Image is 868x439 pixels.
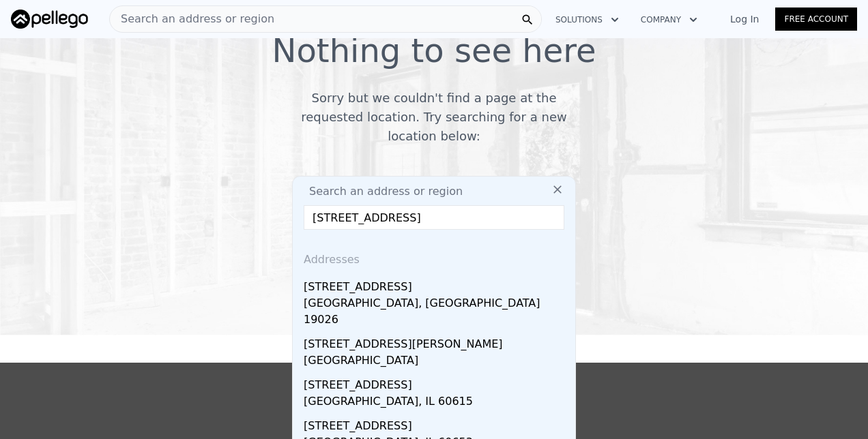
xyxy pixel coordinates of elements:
span: Search an address or region [298,183,463,200]
a: Log In [714,12,775,26]
button: Solutions [545,7,630,32]
div: Sorry but we couldn't find a page at the requested location. Try searching for a new location below: [281,89,587,146]
div: [STREET_ADDRESS] [304,273,570,295]
a: Free Account [775,7,857,31]
img: Pellego [11,10,88,29]
div: [GEOGRAPHIC_DATA], IL 60615 [304,393,570,412]
div: [STREET_ADDRESS] [304,412,570,434]
div: [STREET_ADDRESS][PERSON_NAME] [304,331,570,352]
input: Enter an address, city, region, neighborhood or zip code [304,205,564,230]
div: [GEOGRAPHIC_DATA] [304,352,570,372]
div: [GEOGRAPHIC_DATA], [GEOGRAPHIC_DATA] 19026 [304,295,570,331]
button: Company [630,7,708,32]
div: Nothing to see here [272,34,596,78]
span: Search an address or region [110,11,274,27]
div: [STREET_ADDRESS] [304,372,570,393]
div: Addresses [298,241,570,273]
